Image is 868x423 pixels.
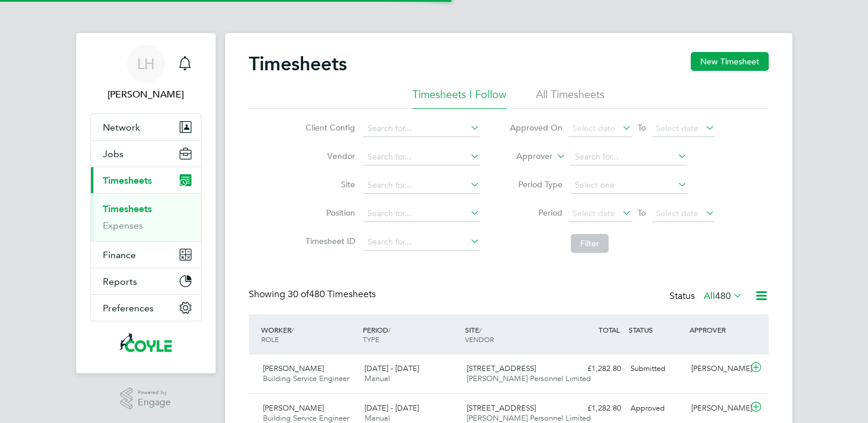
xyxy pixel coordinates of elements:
input: Search for... [363,121,480,137]
div: £1,282.80 [564,399,626,418]
h2: Timesheets [249,52,347,76]
span: / [479,325,482,334]
span: Engage [138,398,171,408]
button: Network [91,114,201,140]
span: 30 of [288,288,309,300]
label: Position [302,207,355,218]
span: [STREET_ADDRESS] [467,403,536,413]
div: PERIOD [360,319,462,350]
span: LH [137,56,155,71]
span: Liam Hargate [90,87,201,102]
label: Approver [499,151,552,162]
button: Filter [571,234,609,253]
div: Showing [249,288,378,301]
li: All Timesheets [536,87,604,109]
span: Network [103,122,140,133]
span: [STREET_ADDRESS] [467,363,536,373]
label: Period [509,207,563,218]
a: Expenses [103,220,143,231]
span: Reports [103,276,137,287]
a: LH[PERSON_NAME] [90,45,201,102]
li: Timesheets I Follow [412,87,506,109]
input: Search for... [363,177,480,194]
a: Powered byEngage [121,388,171,410]
span: ROLE [261,334,279,344]
a: Timesheets [103,203,152,214]
button: Reports [91,268,201,294]
span: [PERSON_NAME] Personnel Limited [467,373,591,383]
img: coyles-logo-retina.png [119,333,172,352]
button: Preferences [91,295,201,321]
span: [DATE] - [DATE] [365,403,419,413]
span: [DATE] - [DATE] [365,363,419,373]
span: [PERSON_NAME] [263,363,324,373]
label: Approved On [509,122,563,133]
span: [PERSON_NAME] Personnel Limited [467,413,591,423]
span: [PERSON_NAME] [263,403,324,413]
input: Search for... [571,149,687,165]
label: Timesheet ID [302,236,355,246]
span: Building Service Engineer [263,373,349,383]
span: Select date [573,208,615,219]
div: £1,282.80 [564,359,626,379]
button: New Timesheet [691,52,769,71]
span: Manual [365,373,390,383]
input: Search for... [363,149,480,165]
span: / [388,325,391,334]
input: Select one [571,177,687,194]
span: Select date [656,123,698,134]
div: STATUS [626,319,687,340]
span: Powered by [138,388,171,398]
label: Period Type [509,179,563,190]
span: 480 Timesheets [288,288,376,300]
input: Search for... [363,234,480,250]
span: 480 [715,290,731,302]
span: TYPE [363,334,379,344]
span: To [634,205,649,220]
span: TOTAL [599,325,620,334]
div: APPROVER [687,319,748,340]
span: Select date [656,208,698,219]
span: / [291,325,294,334]
span: To [634,120,649,135]
input: Search for... [363,206,480,222]
label: All [704,290,743,302]
button: Timesheets [91,167,201,193]
span: Building Service Engineer [263,413,349,423]
span: Manual [365,413,390,423]
span: VENDOR [465,334,494,344]
nav: Main navigation [76,33,216,373]
div: [PERSON_NAME] [687,399,748,418]
a: Go to home page [90,333,201,352]
div: Approved [626,399,687,418]
div: [PERSON_NAME] [687,359,748,379]
span: Select date [573,123,615,134]
div: SITE [462,319,564,350]
button: Jobs [91,141,201,167]
button: Finance [91,242,201,268]
div: Submitted [626,359,687,379]
span: Preferences [103,302,154,314]
div: Timesheets [91,193,201,241]
label: Site [302,179,355,190]
span: Jobs [103,148,123,160]
label: Client Config [302,122,355,133]
span: Timesheets [103,175,152,186]
label: Vendor [302,151,355,161]
div: WORKER [258,319,360,350]
span: Finance [103,249,136,261]
div: Status [669,288,745,305]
